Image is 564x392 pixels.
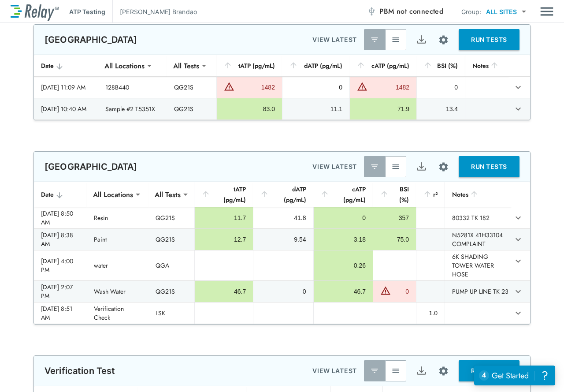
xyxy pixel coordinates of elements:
div: 46.7 [321,287,366,296]
button: expand row [511,101,526,116]
img: View All [391,162,400,171]
img: Settings Icon [438,366,449,377]
div: 357 [380,213,409,222]
div: 1482 [237,83,275,92]
p: ATP Testing [69,7,105,16]
div: 13.4 [424,105,458,113]
button: expand row [511,284,526,299]
td: 128B440 [98,77,167,98]
button: Export [411,29,432,50]
button: expand row [511,232,526,247]
div: All Tests [148,186,187,203]
div: 41.8 [260,213,306,222]
div: 0 [393,287,409,296]
div: 3.18 [321,235,366,244]
div: [DATE] 8:51 AM [41,304,80,322]
iframe: Resource center [474,366,555,385]
div: tATP (pg/mL) [223,60,275,71]
button: expand row [511,254,526,269]
div: 11.7 [202,213,246,222]
button: Export [411,156,432,177]
img: Offline Icon [367,7,376,16]
div: dATP (pg/mL) [289,60,342,71]
td: 80332 TK 182 [445,207,511,228]
div: 0 [289,83,342,92]
td: water [87,250,148,280]
img: LuminUltra Relay [11,2,59,21]
div: 75.0 [380,235,409,244]
button: Main menu [540,3,553,20]
td: QG21S [148,281,194,302]
p: VIEW LATEST [312,161,357,172]
div: [DATE] 8:38 AM [41,231,80,248]
div: [DATE] 11:09 AM [41,83,91,92]
div: 1482 [370,83,409,92]
span: PBM [379,5,443,18]
button: RUN TESTS [459,29,519,50]
div: [DATE] 10:40 AM [41,105,91,113]
td: Sample #2 T5351X [98,98,167,119]
th: Date [34,182,87,207]
table: sticky table [34,182,530,324]
div: 11.1 [289,105,342,113]
table: sticky table [34,55,530,120]
img: Drawer Icon [540,3,553,20]
div: Notes [452,189,504,200]
div: 83.0 [224,105,275,113]
div: tATP (pg/mL) [201,184,246,205]
div: All Tests [167,57,205,75]
div: All Locations [98,57,151,75]
img: Settings Icon [438,34,449,45]
span: not connected [397,6,443,16]
td: QGA [148,250,194,280]
td: N5281X 41H33104 COMPLAINT [445,229,511,250]
button: expand row [511,80,526,95]
img: View All [391,35,400,44]
img: View All [391,366,400,375]
td: PUMP UP LINE TK 23 [445,281,511,302]
p: [GEOGRAPHIC_DATA] [45,161,137,172]
p: VIEW LATEST [312,366,357,376]
img: Warning [380,285,391,296]
div: 71.9 [357,105,409,113]
div: [DATE] 4:00 PM [41,257,80,274]
td: Resin [87,207,148,228]
div: r² [423,189,438,200]
button: RUN TESTS [459,156,519,177]
th: Date [34,55,98,77]
img: Latest [370,162,379,171]
div: [DATE] 8:50 AM [41,209,80,227]
button: Site setup [432,155,455,179]
td: QG21S [148,207,194,228]
div: cATP (pg/mL) [320,184,366,205]
div: All Locations [87,186,139,203]
button: expand row [511,306,526,321]
div: 9.54 [260,235,306,244]
button: expand row [511,210,526,225]
img: Warning [224,81,234,92]
td: 6K SHADING TOWER WATER HOSE [445,250,511,280]
td: QG21S [167,98,216,119]
td: QG21S [167,77,216,98]
img: Export Icon [416,161,427,172]
div: Notes [472,60,502,71]
img: Export Icon [416,34,427,45]
img: Settings Icon [438,161,449,172]
td: QG21S [148,229,194,250]
img: Latest [370,366,379,375]
td: Verification Check [87,302,148,324]
p: [GEOGRAPHIC_DATA] [45,34,137,45]
button: PBM not connected [364,3,447,20]
td: LSK [148,302,194,324]
button: Site setup [432,359,455,383]
button: Site setup [432,28,455,52]
div: 0 [260,287,306,296]
div: BSI (%) [423,60,458,71]
img: Warning [357,81,367,92]
div: 0.26 [321,261,366,270]
div: 1.0 [423,309,438,317]
div: BSI (%) [380,184,409,205]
